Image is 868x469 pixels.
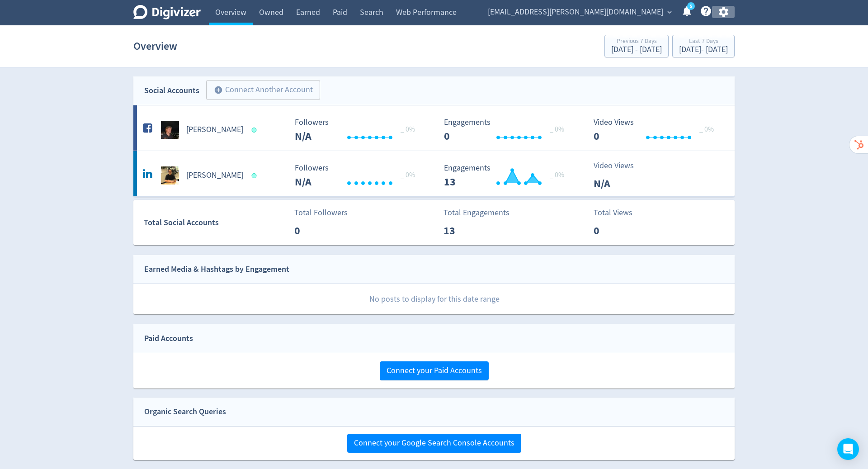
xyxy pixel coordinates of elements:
span: _ 0% [550,171,564,180]
p: Total Engagements [443,207,509,219]
p: 13 [443,223,495,239]
div: Last 7 Days [679,38,728,46]
div: Previous 7 Days [611,38,662,46]
text: 5 [690,3,692,9]
a: Hugo Mcmanus undefined[PERSON_NAME] Followers N/A Followers N/A _ 0% Engagements 0 Engagements 0 ... [133,105,735,151]
div: [DATE] - [DATE] [679,46,728,54]
a: Connect your Paid Accounts [380,365,489,376]
p: Total Views [594,207,646,219]
span: Data last synced: 27 Aug 2025, 4:01am (AEST) [252,173,259,178]
a: 5 [687,2,695,10]
img: Hugo McManus undefined [161,166,179,185]
button: [EMAIL_ADDRESS][PERSON_NAME][DOMAIN_NAME] [485,5,674,19]
svg: Followers N/A [290,118,426,142]
span: add_circle [214,85,223,95]
a: Connect Another Account [199,81,320,100]
button: Connect Another Account [206,80,320,100]
p: No posts to display for this date range [134,284,735,314]
span: [EMAIL_ADDRESS][PERSON_NAME][DOMAIN_NAME] [488,5,663,19]
p: 0 [294,223,346,239]
span: expand_more [665,8,674,16]
span: _ 0% [699,125,714,134]
a: Connect your Google Search Console Accounts [347,438,521,448]
div: Earned Media & Hashtags by Engagement [144,263,289,276]
span: _ 0% [401,125,415,134]
button: Connect your Paid Accounts [380,361,489,380]
p: N/A [594,175,646,192]
span: Connect your Google Search Console Accounts [354,439,514,447]
h1: Overview [133,32,177,61]
button: Connect your Google Search Console Accounts [347,434,521,453]
span: _ 0% [550,125,564,134]
div: [DATE] - [DATE] [611,46,662,54]
h5: [PERSON_NAME] [186,124,243,135]
div: Organic Search Queries [144,405,226,418]
div: Open Intercom Messenger [837,438,859,460]
p: Video Views [594,160,646,172]
p: Total Followers [294,207,348,219]
img: Hugo Mcmanus undefined [161,121,179,139]
button: Previous 7 Days[DATE] - [DATE] [604,35,669,57]
svg: Video Views 0 [589,118,725,142]
h5: [PERSON_NAME] [186,170,243,181]
div: Social Accounts [144,84,199,97]
button: Last 7 Days[DATE]- [DATE] [672,35,735,57]
div: Total Social Accounts [144,216,288,229]
svg: Followers N/A [290,164,426,188]
span: _ 0% [401,171,415,180]
a: Hugo McManus undefined[PERSON_NAME] Followers N/A Followers N/A _ 0% Engagements 13 Engagements 1... [133,151,735,196]
span: Data last synced: 27 Aug 2025, 1:01am (AEST) [252,128,259,133]
svg: Engagements 0 [439,118,575,142]
div: Paid Accounts [144,332,193,345]
span: Connect your Paid Accounts [387,367,482,375]
svg: Engagements 13 [439,164,575,188]
p: 0 [594,223,646,239]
